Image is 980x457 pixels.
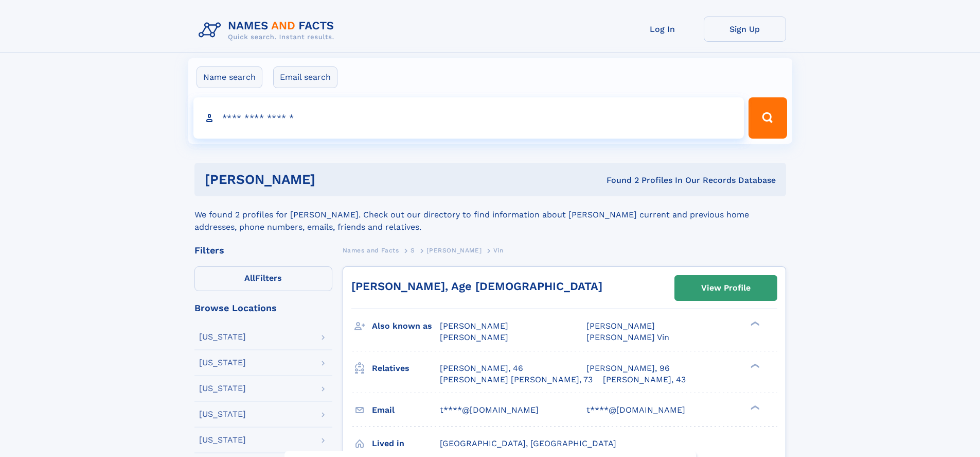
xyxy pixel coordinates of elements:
[493,247,504,254] span: Vin
[621,16,704,42] a: Log In
[748,404,760,411] div: ❯
[748,320,760,327] div: ❯
[199,410,246,418] div: [US_STATE]
[372,435,440,452] h3: Lived in
[675,276,777,300] a: View Profile
[426,247,482,254] span: [PERSON_NAME]
[244,273,255,283] span: All
[199,384,246,393] div: [US_STATE]
[586,321,655,331] span: [PERSON_NAME]
[273,66,337,88] label: Email search
[205,173,461,186] h1: [PERSON_NAME]
[440,321,508,331] span: [PERSON_NAME]
[704,16,786,42] a: Sign Up
[194,16,343,44] img: Logo Names and Facts
[194,303,332,313] div: Browse Locations
[586,332,669,342] span: [PERSON_NAME] Vin
[440,363,523,374] a: [PERSON_NAME], 46
[603,374,686,385] a: [PERSON_NAME], 43
[372,401,440,419] h3: Email
[461,175,776,186] div: Found 2 Profiles In Our Records Database
[197,66,262,88] label: Name search
[351,280,602,293] a: [PERSON_NAME], Age [DEMOGRAPHIC_DATA]
[411,244,415,257] a: S
[426,244,482,257] a: [PERSON_NAME]
[343,244,399,257] a: Names and Facts
[440,374,593,385] a: [PERSON_NAME] [PERSON_NAME], 73
[194,246,332,255] div: Filters
[199,436,246,444] div: [US_STATE]
[749,97,787,139] button: Search Button
[372,317,440,335] h3: Also known as
[199,359,246,367] div: [US_STATE]
[194,266,332,291] label: Filters
[748,362,760,369] div: ❯
[194,196,786,233] div: We found 2 profiles for [PERSON_NAME]. Check out our directory to find information about [PERSON_...
[199,333,246,341] div: [US_STATE]
[586,363,670,374] a: [PERSON_NAME], 96
[440,332,508,342] span: [PERSON_NAME]
[701,276,751,300] div: View Profile
[440,438,616,448] span: [GEOGRAPHIC_DATA], [GEOGRAPHIC_DATA]
[193,97,744,139] input: search input
[411,247,415,254] span: S
[372,360,440,377] h3: Relatives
